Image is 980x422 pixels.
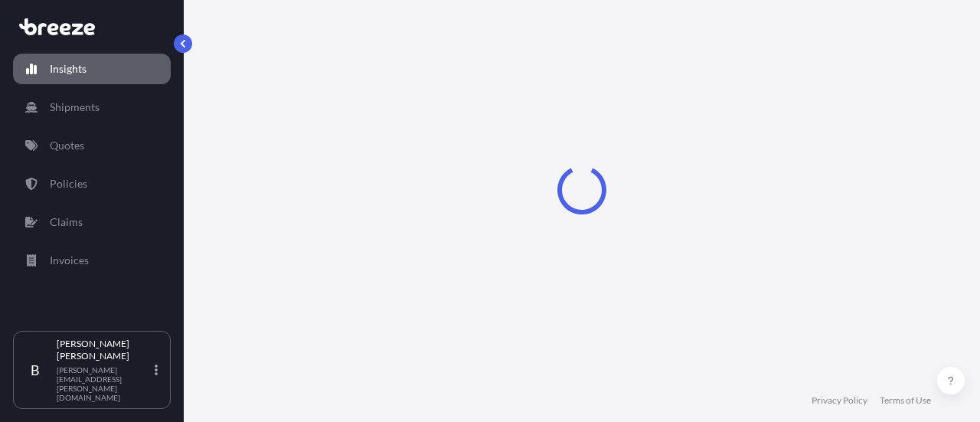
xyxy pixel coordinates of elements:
p: Claims [50,214,83,230]
a: Claims [13,207,171,237]
a: Policies [13,168,171,199]
p: [PERSON_NAME] [PERSON_NAME] [57,338,152,362]
p: Insights [50,61,87,77]
a: Shipments [13,92,171,123]
a: Quotes [13,130,171,161]
p: Quotes [50,138,84,153]
p: Policies [50,176,87,191]
a: Insights [13,54,171,84]
p: Invoices [50,253,89,268]
a: Invoices [13,245,171,276]
p: [PERSON_NAME][EMAIL_ADDRESS][PERSON_NAME][DOMAIN_NAME] [57,365,152,402]
p: Shipments [50,100,100,115]
a: Terms of Use [880,394,931,407]
a: Privacy Policy [812,394,867,407]
span: B [31,362,40,378]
